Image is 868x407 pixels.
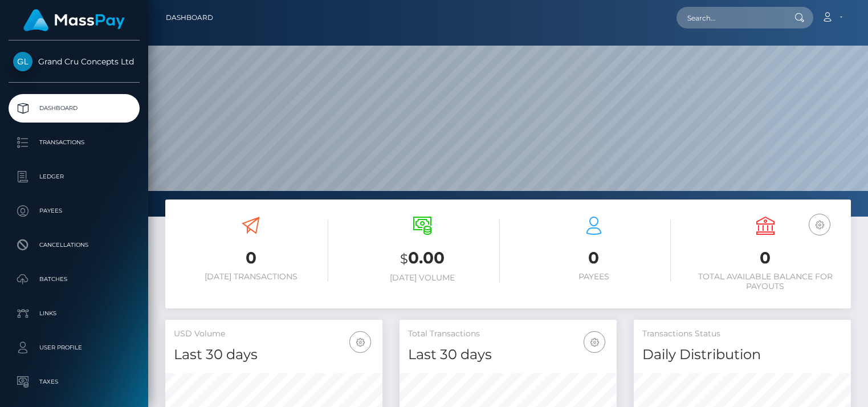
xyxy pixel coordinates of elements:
[13,305,135,322] p: Links
[13,52,32,71] img: Grand Cru Concepts Ltd
[9,299,140,328] a: Links
[174,247,328,269] h3: 0
[9,265,140,294] a: Batches
[13,271,135,288] p: Batches
[9,162,140,191] a: Ledger
[174,345,374,365] h4: Last 30 days
[9,197,140,225] a: Payees
[23,9,125,31] img: MassPay Logo
[688,247,842,269] h3: 0
[517,247,671,269] h3: 0
[13,168,135,185] p: Ledger
[688,272,842,291] h6: Total Available Balance for Payouts
[13,339,135,356] p: User Profile
[677,7,784,29] input: Search...
[9,56,140,67] span: Grand Cru Concepts Ltd
[400,251,408,267] small: $
[174,272,328,282] h6: [DATE] Transactions
[9,231,140,259] a: Cancellations
[345,247,500,270] h3: 0.00
[13,202,135,219] p: Payees
[13,134,135,151] p: Transactions
[174,328,374,340] h5: USD Volume
[642,345,842,365] h4: Daily Distribution
[13,237,135,254] p: Cancellations
[642,328,842,340] h5: Transactions Status
[345,273,500,283] h6: [DATE] Volume
[517,272,671,282] h6: Payees
[166,6,213,30] a: Dashboard
[9,368,140,396] a: Taxes
[408,345,608,365] h4: Last 30 days
[9,128,140,157] a: Transactions
[9,333,140,362] a: User Profile
[9,94,140,123] a: Dashboard
[13,100,135,117] p: Dashboard
[13,373,135,390] p: Taxes
[408,328,608,340] h5: Total Transactions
